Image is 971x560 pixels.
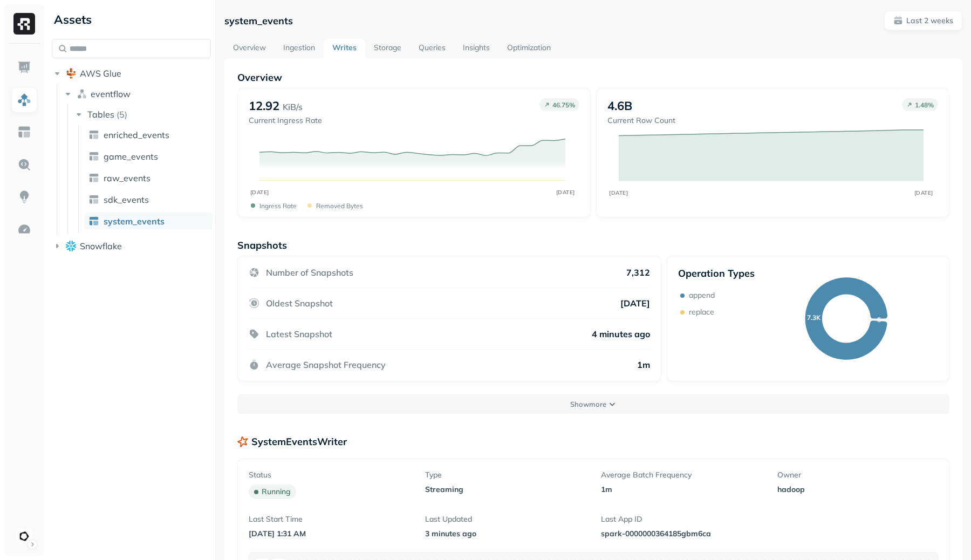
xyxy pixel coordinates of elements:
div: Assets [52,11,211,28]
p: Oldest Snapshot [266,298,333,309]
a: Overview [224,39,275,58]
span: eventflow [91,88,131,99]
tspan: [DATE] [914,189,933,196]
span: system_events [104,216,165,227]
p: 4 minutes ago [592,329,650,339]
span: game_events [104,151,158,162]
a: Insights [454,39,498,58]
img: Ryft [13,13,35,35]
p: Ingress Rate [259,202,297,210]
p: Last 2 weeks [906,16,953,26]
p: Last Start Time [249,514,409,524]
button: Snowflake [52,237,211,255]
p: Average Snapshot Frequency [266,359,386,370]
button: AWS Glue [52,65,211,82]
p: Current Row Count [607,115,675,126]
img: namespace [77,88,87,99]
p: Current Ingress Rate [249,115,322,126]
p: Type [425,470,586,480]
p: [DATE] 1:31 AM [249,529,409,539]
p: running [262,487,291,497]
img: root [66,68,77,79]
span: Snowflake [80,241,122,251]
a: Queries [410,39,454,58]
p: Owner [777,470,938,480]
img: Asset Explorer [17,125,31,139]
p: Overview [237,71,949,84]
p: Latest Snapshot [266,329,332,339]
p: Number of Snapshots [266,267,353,278]
img: table [88,216,99,227]
p: 1.48 % [915,101,934,109]
a: game_events [84,148,213,165]
img: Query Explorer [17,158,31,172]
p: hadoop [777,484,938,495]
img: Insights [17,190,31,204]
p: 46.75 % [552,101,575,109]
button: Tables(5) [73,106,212,123]
a: Writes [324,39,365,58]
p: Last Updated [425,514,586,524]
span: enriched_events [104,129,169,140]
a: Optimization [498,39,559,58]
p: KiB/s [283,100,303,113]
text: 5 [877,316,881,324]
img: Dashboard [17,60,31,74]
p: [DATE] [620,298,650,309]
p: 7,312 [626,267,650,278]
p: 1m [637,359,650,370]
p: system_events [224,15,293,27]
p: Last App ID [601,514,762,524]
p: Average Batch Frequency [601,470,762,480]
span: Tables [87,109,114,120]
p: 4.6B [607,98,632,113]
a: Storage [365,39,410,58]
button: eventflow [63,85,211,103]
p: append [689,290,715,301]
p: SystemEventsWriter [251,435,347,448]
p: spark-0000000364185gbm6ca [601,529,762,539]
span: sdk_events [104,194,149,205]
p: 12.92 [249,98,279,113]
a: enriched_events [84,126,213,144]
p: 3 minutes ago [425,529,586,539]
span: raw_events [104,173,151,183]
p: 1m [601,484,762,495]
p: streaming [425,484,586,495]
tspan: [DATE] [556,189,575,196]
p: Operation Types [678,267,755,279]
p: replace [689,307,714,317]
img: Optimization [17,222,31,236]
p: Show more [570,399,606,409]
tspan: [DATE] [250,189,269,196]
a: raw_events [84,169,213,187]
img: table [88,129,99,140]
img: table [88,173,99,183]
p: Removed bytes [316,202,363,210]
a: system_events [84,213,213,230]
img: Ludeo [17,529,32,544]
img: table [88,151,99,162]
a: Ingestion [275,39,324,58]
img: Assets [17,93,31,107]
a: sdk_events [84,191,213,208]
img: table [88,194,99,205]
button: Showmore [237,394,949,414]
text: 7.3K [807,313,821,322]
p: Snapshots [237,239,287,251]
p: ( 5 ) [117,109,127,120]
button: Last 2 weeks [884,11,962,30]
img: root [66,241,77,251]
p: Status [249,470,409,480]
tspan: [DATE] [609,189,628,196]
span: AWS Glue [80,68,121,79]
